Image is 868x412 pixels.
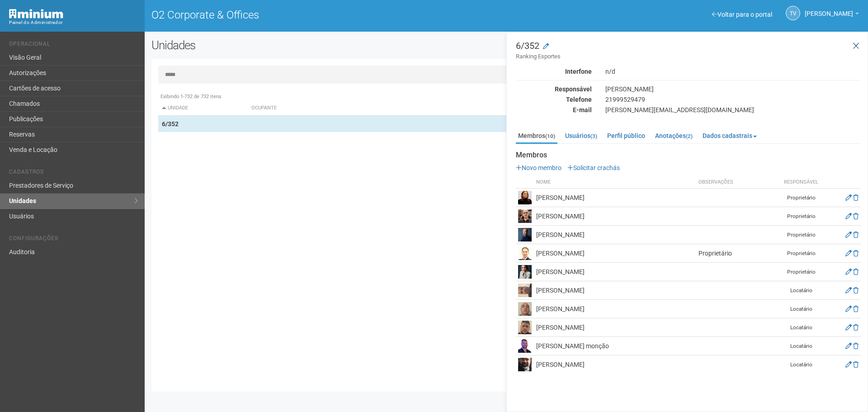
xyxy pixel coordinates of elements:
td: Proprietário [778,263,824,281]
td: [PERSON_NAME] [534,226,696,244]
a: Dados cadastrais [700,129,759,142]
a: Excluir membro [853,213,859,220]
a: Membros(10) [516,129,557,144]
a: Excluir membro [853,324,859,331]
span: Thayane Vasconcelos Torres [805,1,853,17]
a: Excluir membro [853,342,859,350]
td: Locatário [778,355,824,374]
a: Excluir membro [853,250,859,257]
a: Excluir membro [853,231,859,238]
a: Usuários(3) [563,129,599,142]
img: user.png [518,246,532,260]
img: user.png [518,358,532,371]
a: Excluir membro [853,361,859,368]
div: 21999529479 [599,95,868,104]
td: Proprietário [778,244,824,263]
a: Novo membro [516,164,561,171]
small: Ranking Esportes [516,52,861,61]
li: Cadastros [9,169,138,178]
a: Anotações(2) [653,129,695,142]
a: Editar membro [845,324,852,331]
td: [PERSON_NAME] [534,207,696,226]
a: Editar membro [845,287,852,294]
td: Locatário [778,318,824,337]
td: Proprietário [778,226,824,244]
td: [PERSON_NAME] [534,300,696,318]
td: [PERSON_NAME] monção [534,337,696,355]
a: Excluir membro [853,287,859,294]
a: Solicitar crachás [567,164,620,171]
img: Minium [9,9,63,19]
div: [PERSON_NAME] [599,85,868,93]
a: Excluir membro [853,268,859,275]
h2: Unidades [151,38,439,52]
strong: 6/352 [162,120,179,128]
img: user.png [518,209,532,223]
div: Telefone [509,95,599,104]
th: Unidade: activate to sort column descending [158,101,248,116]
td: [PERSON_NAME] [534,244,696,263]
img: user.png [518,284,532,297]
td: [PERSON_NAME] [534,263,696,281]
th: Ocupante: activate to sort column ascending [248,101,555,116]
div: Responsável [509,85,599,93]
div: Interfone [509,67,599,76]
img: user.png [518,302,532,316]
a: Voltar para o portal [712,11,772,18]
li: Operacional [9,41,138,50]
img: user.png [518,321,532,334]
h1: O2 Corporate & Offices [151,9,500,21]
a: Perfil público [605,129,647,142]
h3: 6/352 [516,41,861,61]
a: Editar membro [845,342,852,350]
a: TV [786,6,800,20]
a: Editar membro [845,250,852,257]
img: user.png [518,339,532,353]
li: Configurações [9,235,138,245]
a: Editar membro [845,194,852,201]
th: Nome [534,176,696,189]
a: [PERSON_NAME] [805,11,859,19]
img: user.png [518,191,532,204]
td: Locatário [778,281,824,300]
td: [PERSON_NAME] [534,281,696,300]
td: Locatário [778,337,824,355]
td: [PERSON_NAME] [534,318,696,337]
td: [PERSON_NAME] [534,189,696,207]
div: Painel do Administrador [9,19,138,27]
div: n/d [599,67,868,76]
a: Editar membro [845,305,852,313]
small: (10) [545,133,555,139]
a: Editar membro [845,268,852,275]
img: user.png [518,228,532,242]
td: Proprietário [778,207,824,226]
a: Excluir membro [853,194,859,201]
div: E-mail [509,106,599,114]
a: Editar membro [845,231,852,238]
a: Editar membro [845,361,852,368]
strong: Membros [516,151,861,159]
div: Exibindo 1-732 de 732 itens [158,93,854,101]
td: Locatário [778,300,824,318]
small: (2) [686,133,693,139]
a: Editar membro [845,213,852,220]
th: Observações [696,176,778,189]
th: Responsável [778,176,824,189]
small: (3) [590,133,597,139]
div: [PERSON_NAME][EMAIL_ADDRESS][DOMAIN_NAME] [599,106,868,114]
td: Proprietário [778,189,824,207]
a: Modificar a unidade [543,42,549,51]
td: Proprietário [696,244,778,263]
td: [PERSON_NAME] [534,355,696,374]
img: user.png [518,265,532,279]
a: Excluir membro [853,305,859,313]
